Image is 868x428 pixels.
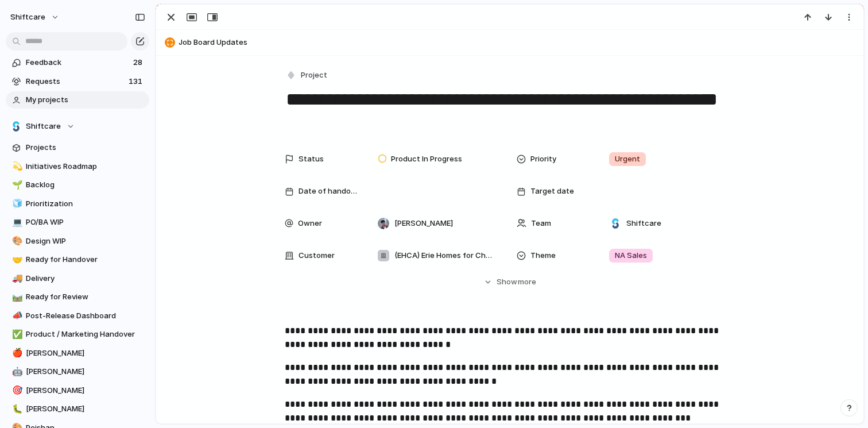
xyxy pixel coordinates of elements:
[26,57,130,68] span: Feedback
[12,384,20,397] div: 🎯
[10,348,22,359] button: 🍎
[26,121,61,132] span: Shiftcare
[12,309,20,322] div: 📣
[10,273,22,284] button: 🚚
[26,254,145,265] span: Ready for Handover
[10,254,22,265] button: 🤝
[10,385,22,396] button: 🎯
[12,272,20,285] div: 🚚
[284,67,331,84] button: Project
[6,363,149,380] a: 🤖[PERSON_NAME]
[531,218,551,229] span: Team
[6,382,149,399] a: 🎯[PERSON_NAME]
[6,54,149,71] a: Feedback28
[26,236,145,247] span: Design WIP
[12,160,20,173] div: 💫
[6,307,149,325] a: 📣Post-Release Dashboard
[12,234,20,248] div: 🎨
[26,403,145,415] span: [PERSON_NAME]
[26,76,125,87] span: Requests
[10,217,22,228] button: 💻
[6,233,149,250] a: 🎨Design WIP
[26,94,145,106] span: My projects
[6,214,149,231] a: 💻PO/BA WIP
[12,197,20,210] div: 🧊
[530,153,556,165] span: Priority
[6,345,149,362] a: 🍎[PERSON_NAME]
[299,250,335,261] span: Customer
[26,310,145,322] span: Post-Release Dashboard
[10,11,45,23] span: shiftcare
[26,348,145,359] span: [PERSON_NAME]
[6,270,149,287] a: 🚚Delivery
[10,179,22,191] button: 🌱
[6,195,149,213] a: 🧊Prioritization
[26,179,145,191] span: Backlog
[5,8,65,26] button: shiftcare
[26,198,145,210] span: Prioritization
[6,176,149,194] a: 🌱Backlog
[299,153,324,165] span: Status
[6,158,149,175] a: 💫Initiatives Roadmap
[10,310,22,322] button: 📣
[12,291,20,304] div: 🛤️
[6,288,149,306] a: 🛤️Ready for Review
[179,37,858,48] span: Job Board Updates
[12,253,20,267] div: 🤝
[10,291,22,303] button: 🛤️
[391,153,462,165] span: Product In Progress
[12,346,20,360] div: 🍎
[10,366,22,377] button: 🤖
[26,273,145,284] span: Delivery
[6,326,149,343] a: ✅Product / Marketing Handover
[26,217,145,228] span: PO/BA WIP
[12,216,20,229] div: 💻
[298,218,322,229] span: Owner
[530,186,574,197] span: Target date
[301,70,327,81] span: Project
[626,218,661,229] span: Shiftcare
[133,57,145,68] span: 28
[615,250,647,261] span: NA Sales
[26,366,145,377] span: [PERSON_NAME]
[12,365,20,379] div: 🤖
[12,403,20,416] div: 🐛
[530,250,556,261] span: Theme
[10,403,22,415] button: 🐛
[6,251,149,268] a: 🤝Ready for Handover
[10,236,22,247] button: 🎨
[518,276,536,288] span: more
[26,385,145,396] span: [PERSON_NAME]
[299,186,358,197] span: Date of handover
[10,198,22,210] button: 🧊
[615,153,640,165] span: Urgent
[26,161,145,172] span: Initiatives Roadmap
[6,73,149,90] a: Requests131
[497,276,517,288] span: Show
[6,139,149,156] a: Projects
[394,250,493,261] span: (EHCA) Erie Homes for Children and Adults
[129,76,145,87] span: 131
[12,179,20,192] div: 🌱
[10,329,22,340] button: ✅
[10,161,22,172] button: 💫
[394,218,453,229] span: [PERSON_NAME]
[6,400,149,418] a: 🐛[PERSON_NAME]
[285,272,735,292] button: Showmore
[12,328,20,341] div: ✅
[6,118,149,135] button: Shiftcare
[26,142,145,153] span: Projects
